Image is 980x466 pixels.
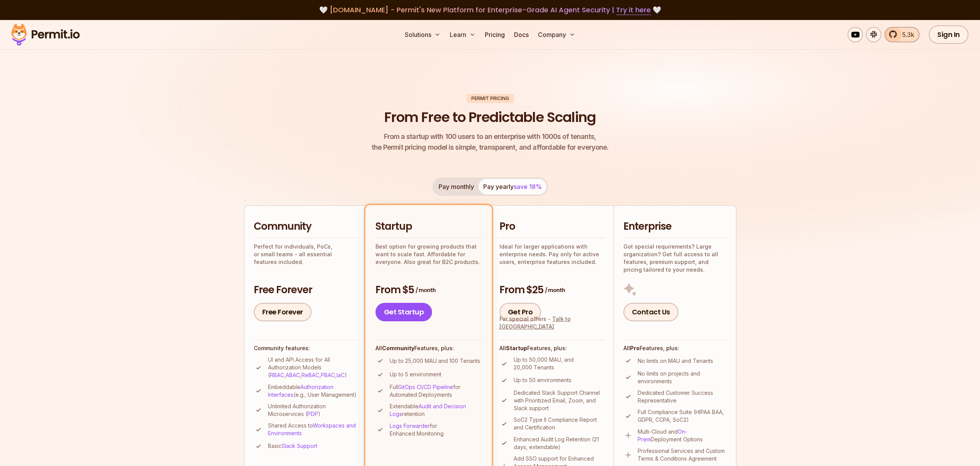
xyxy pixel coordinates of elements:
[254,220,358,234] h2: Community
[638,428,727,443] p: Multi-Cloud and Deployment Options
[514,389,604,412] p: Dedicated Slack Support Channel with Prioritized Email, Zoom, and Slack support
[415,286,436,294] span: / month
[545,286,565,294] span: / month
[885,27,920,42] a: 5.3k
[390,371,441,378] p: Up to 5 environment
[375,283,482,297] h3: From $5
[638,370,727,385] p: No limits on projects and environments
[268,383,358,399] p: Embeddable (e.g., User Management)
[375,220,482,234] h2: Startup
[638,428,687,443] a: On-Prem
[499,344,604,352] h4: All Features, plus:
[254,344,358,352] h4: Community features:
[511,27,532,42] a: Docs
[638,357,713,365] p: No limits on MAU and Tenants
[375,303,432,321] a: Get Startup
[254,243,358,266] p: Perfect for individuals, PoCs, or small teams - all essential features included.
[447,27,479,42] button: Learn
[268,384,333,398] a: Authorization Interfaces
[623,243,727,274] p: Got special requirements? Large organization? Get full access to all features, premium support, a...
[372,131,609,153] p: the Permit pricing model is simple, transparent, and affordable for everyone.
[268,356,358,379] p: UI and API Access for All Authorization Models ( , , , , )
[281,443,317,449] a: Slack Support
[384,108,596,127] h1: From Free to Predictable Scaling
[268,442,317,450] p: Basic
[499,303,541,321] a: Get Pro
[402,27,444,42] button: Solutions
[638,408,727,424] p: Full Compliance Suite (HIPAA BAA, GDPR, CCPA, SoC2)
[630,345,640,351] strong: Pro
[929,25,968,44] a: Sign In
[254,283,358,297] h3: Free Forever
[514,436,604,451] p: Enhanced Audit Log Retention (21 days, extendable)
[623,220,727,234] h2: Enterprise
[434,179,479,194] button: Pay monthly
[898,30,914,39] span: 5.3k
[390,383,482,399] p: Full for Automated Deployments
[390,403,466,417] a: Audit and Decision Logs
[390,422,482,438] p: for Enhanced Monitoring
[638,389,727,404] p: Dedicated Customer Success Representative
[499,243,604,266] p: Ideal for larger applications with enterprise needs. Pay only for active users, enterprise featur...
[270,372,284,378] a: RBAC
[514,416,604,431] p: SoC2 Type II Compliance Report and Certification
[499,315,604,331] div: For special offers -
[506,345,527,351] strong: Startup
[390,357,480,365] p: Up to 25,000 MAU and 100 Tenants
[375,243,482,266] p: Best option for growing products that want to scale fast. Affordable for everyone. Also great for...
[307,411,318,417] a: PDP
[514,356,604,371] p: Up to 50,000 MAU, and 20,000 Tenants
[623,344,727,352] h4: All Features, plus:
[499,283,604,297] h3: From $25
[18,5,962,15] div: 🤍 🤍
[254,303,312,321] a: Free Forever
[623,303,678,321] a: Contact Us
[390,423,430,429] a: Logs Forwarder
[616,5,651,15] a: Try it here
[286,372,300,378] a: ABAC
[390,403,482,418] p: Extendable retention
[375,344,482,352] h4: All Features, plus:
[321,372,335,378] a: PBAC
[535,27,578,42] button: Company
[499,220,604,234] h2: Pro
[337,372,345,378] a: IaC
[330,5,651,15] span: [DOMAIN_NAME] - Permit's New Platform for Enterprise-Grade AI Agent Security |
[268,403,358,418] p: Unlimited Authorization Microservices ( )
[268,422,358,437] p: Shared Access to
[372,131,609,142] span: From a startup with 100 users to an enterprise with 1000s of tenants,
[398,384,453,390] a: GitOps CI/CD Pipeline
[638,447,727,463] p: Professional Services and Custom Terms & Conditions Agreement
[514,376,571,384] p: Up to 50 environments
[482,27,508,42] a: Pricing
[382,345,414,351] strong: Community
[302,372,319,378] a: ReBAC
[8,22,83,48] img: Permit logo
[467,94,514,103] div: Permit Pricing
